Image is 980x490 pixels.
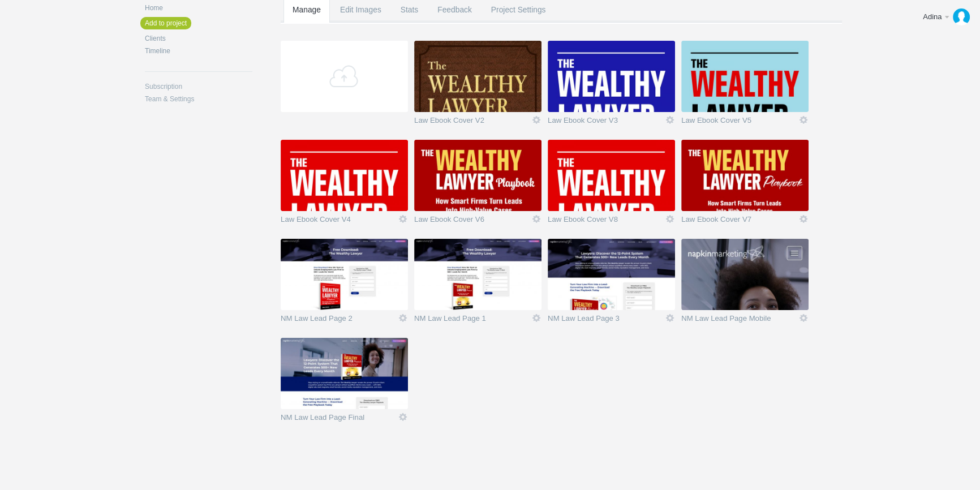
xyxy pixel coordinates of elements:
[548,239,675,310] img: napkinmarketing_we9jkg_thumb.jpg
[665,214,675,224] a: Icon
[531,115,541,125] a: Icon
[414,41,541,112] img: napkinmarketing_ai2yzp_thumb.jpg
[548,216,665,227] a: Law Ebook Cover V8
[414,117,531,128] a: Law Ebook Cover V2
[665,313,675,323] a: Icon
[398,313,408,323] a: Icon
[281,338,408,409] img: napkinmarketing_wmdcuo_thumb.jpg
[548,315,665,326] a: NM Law Lead Page 3
[145,35,252,42] a: Clients
[281,414,398,425] a: NM Law Lead Page Final
[914,6,974,28] a: Adina
[281,239,408,310] img: napkinmarketing_guptnb_thumb.jpg
[145,48,252,54] a: Timeline
[398,214,408,224] a: Icon
[145,5,252,11] a: Home
[414,315,531,326] a: NM Law Lead Page 1
[953,8,970,25] img: f4bd078af38d46133805870c386e97a8
[145,96,252,102] a: Team & Settings
[681,315,798,326] a: NM Law Lead Page Mobile
[681,239,809,310] img: napkinmarketing_qeem79_thumb.jpg
[798,214,809,224] a: Icon
[681,216,798,227] a: Law Ebook Cover V7
[281,216,398,227] a: Law Ebook Cover V4
[548,117,665,128] a: Law Ebook Cover V3
[665,115,675,125] a: Icon
[281,41,408,112] a: Add
[681,117,798,128] a: Law Ebook Cover V5
[145,83,252,90] a: Subscription
[281,315,398,326] a: NM Law Lead Page 2
[414,216,531,227] a: Law Ebook Cover V6
[414,140,541,211] img: napkinmarketing_wf1dxj_thumb.jpg
[681,140,809,211] img: napkinmarketing_f1dfn9_thumb.jpg
[531,313,541,323] a: Icon
[398,412,408,422] a: Icon
[548,41,675,112] img: napkinmarketing_wt5s0t_thumb.jpg
[798,115,809,125] a: Icon
[923,11,943,23] div: Adina
[281,140,408,211] img: napkinmarketing_8e68r5_thumb.jpg
[681,41,809,112] img: napkinmarketing_kmpg8d_thumb.jpg
[140,17,191,29] a: Add to project
[798,313,809,323] a: Icon
[531,214,541,224] a: Icon
[414,239,541,310] img: napkinmarketing_o4cc8x_thumb.jpg
[548,140,675,211] img: napkinmarketing_4epd6f_thumb.jpg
